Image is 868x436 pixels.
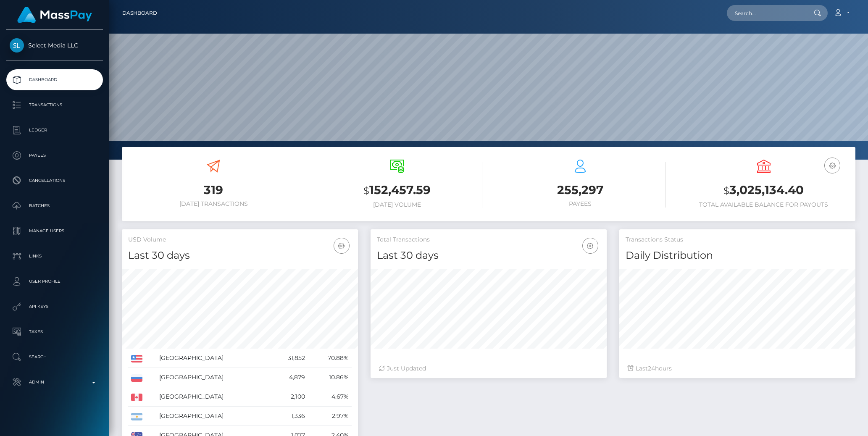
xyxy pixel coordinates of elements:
a: Taxes [6,321,103,342]
h3: 3,025,134.40 [679,182,850,199]
small: $ [363,185,369,197]
h5: Transactions Status [626,236,849,244]
h3: 319 [128,182,299,198]
p: Taxes [10,326,100,338]
div: Just Updated [379,364,598,373]
td: 4,879 [270,368,308,387]
img: US.png [131,355,142,362]
a: Dashboard [122,4,157,22]
small: $ [723,185,729,197]
td: 31,852 [270,349,308,368]
img: MassPay Logo [17,7,92,23]
h6: Payees [495,200,666,207]
p: Cancellations [10,174,100,187]
img: AR.png [131,413,142,420]
p: Dashboard [10,74,100,86]
a: Admin [6,372,103,393]
img: CA.png [131,394,142,401]
p: Transactions [10,99,100,111]
td: 2.97% [308,407,352,426]
a: Dashboard [6,69,103,90]
a: Ledger [6,120,103,141]
a: Manage Users [6,221,103,242]
h6: Total Available Balance for Payouts [679,201,850,208]
p: Search [10,351,100,363]
p: User Profile [10,275,100,288]
a: Transactions [6,95,103,116]
td: 4.67% [308,387,352,407]
h4: Daily Distribution [626,248,849,263]
p: Admin [10,376,100,389]
span: 24 [648,365,655,372]
a: Batches [6,195,103,216]
a: Search [6,347,103,368]
h6: [DATE] Volume [312,201,483,208]
p: Batches [10,200,100,212]
a: Payees [6,145,103,166]
p: Ledger [10,124,100,137]
input: Search... [727,5,806,21]
h6: [DATE] Transactions [128,200,299,207]
h5: Total Transactions [377,236,600,244]
span: Select Media LLC [6,42,103,49]
td: 70.88% [308,349,352,368]
h4: Last 30 days [377,248,600,263]
h3: 255,297 [495,182,666,198]
td: [GEOGRAPHIC_DATA] [156,368,271,387]
img: Select Media LLC [10,38,24,53]
a: User Profile [6,271,103,292]
p: API Keys [10,300,100,313]
td: 10.86% [308,368,352,387]
h4: Last 30 days [128,248,352,263]
td: 2,100 [270,387,308,407]
td: [GEOGRAPHIC_DATA] [156,387,271,407]
p: Links [10,250,100,263]
h3: 152,457.59 [312,182,483,199]
img: RU.png [131,374,142,382]
p: Payees [10,149,100,162]
td: [GEOGRAPHIC_DATA] [156,349,271,368]
td: [GEOGRAPHIC_DATA] [156,407,271,426]
td: 1,336 [270,407,308,426]
a: API Keys [6,296,103,317]
a: Links [6,246,103,267]
p: Manage Users [10,225,100,237]
a: Cancellations [6,170,103,191]
h5: USD Volume [128,236,352,244]
div: Last hours [628,364,847,373]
